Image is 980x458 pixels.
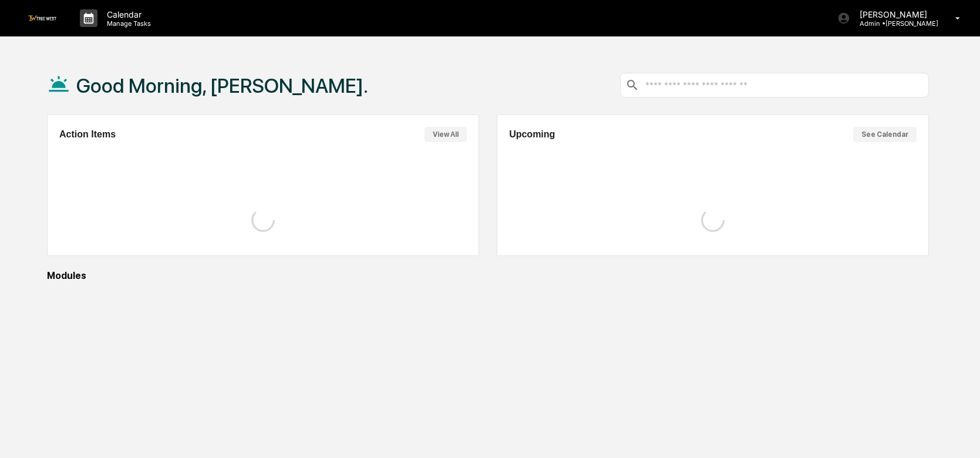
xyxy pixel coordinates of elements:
h1: Good Morning, [PERSON_NAME]. [76,74,368,97]
button: See Calendar [853,127,917,142]
p: [PERSON_NAME] [850,9,938,19]
h2: Upcoming [509,129,555,140]
h2: Action Items [59,129,116,140]
p: Admin • [PERSON_NAME] [850,19,938,28]
div: Modules [47,270,929,281]
p: Manage Tasks [97,19,157,28]
p: Calendar [97,9,157,19]
img: logo [28,15,56,21]
button: View All [425,127,467,142]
